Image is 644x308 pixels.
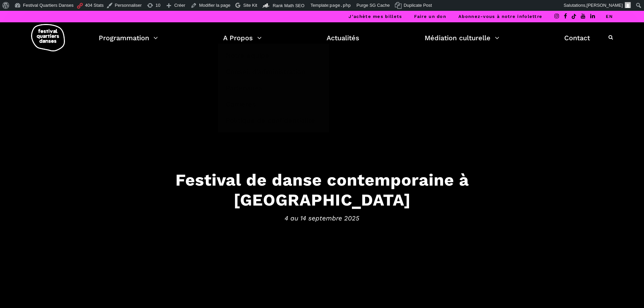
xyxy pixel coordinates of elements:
[349,14,402,19] a: J’achète mes billets
[564,32,590,44] a: Contact
[458,14,542,19] a: Abonnez-vous à notre infolettre
[31,24,65,51] img: logo-fqd-med
[222,48,325,63] a: Notre équipe
[223,32,262,44] a: A Propos
[222,96,325,112] a: Carrières
[243,3,257,8] span: Site Kit
[222,64,325,79] a: Conseil d’administration
[587,3,623,8] span: [PERSON_NAME]
[425,32,499,44] a: Médiation culturelle
[327,32,359,44] a: Actualités
[113,170,532,210] h3: Festival de danse contemporaine à [GEOGRAPHIC_DATA]
[330,3,351,8] span: page.php
[606,14,613,19] a: EN
[222,113,325,128] a: Politique de confidentialité
[222,80,325,96] a: Partenaires
[414,14,446,19] a: Faire un don
[273,3,305,8] span: Rank Math SEO
[99,32,158,44] a: Programmation
[113,213,532,223] span: 4 au 14 septembre 2025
